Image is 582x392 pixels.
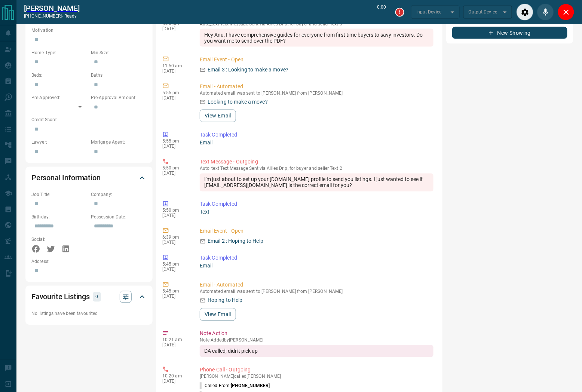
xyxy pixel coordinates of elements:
p: Text Message Sent via Allies Drip, for buyer and seller Text 2 [200,166,434,171]
p: [DATE] [162,144,189,149]
p: Email - Automated [200,83,434,91]
p: Task Completed [200,131,434,139]
p: [DATE] [162,213,189,218]
p: Email Event - Open [200,227,434,235]
p: [PHONE_NUMBER] - [24,13,80,19]
p: 5:55 pm [162,139,189,144]
p: Task Completed [200,200,434,208]
span: [PHONE_NUMBER] [231,383,270,389]
p: [DATE] [162,68,189,74]
p: [DATE] [162,294,189,299]
p: No listings have been favourited [31,310,147,317]
p: Email Event - Open [200,56,434,64]
p: Note Action [200,330,434,338]
p: Email [200,262,434,270]
p: Email 2 : Hoping to Help [208,238,263,245]
p: Job Title: [31,192,87,198]
a: [PERSON_NAME] [24,4,80,13]
p: Note Added by [PERSON_NAME] [200,338,434,343]
p: Called From: [200,383,270,389]
p: Min Size: [91,49,147,56]
button: New Showing [452,27,567,39]
p: 5:55 pm [162,90,189,95]
p: [DATE] [162,95,189,101]
p: Looking to make a move? [208,98,268,106]
p: Hoping to Help [208,297,243,304]
p: Automated email was sent to [PERSON_NAME] from [PERSON_NAME] [200,289,434,294]
p: Lawyer: [31,139,87,146]
p: Text [200,208,434,216]
p: 5:50 pm [162,208,189,213]
p: Motivation: [31,27,147,34]
p: [PERSON_NAME] called [PERSON_NAME] [200,374,434,379]
div: Hey Anu, I have comprehensive guides for everyone from first time buyers to savy investors. Do yo... [200,29,434,47]
p: Text Message - Outgoing [200,158,434,166]
p: Beds: [31,72,87,79]
p: Credit Score: [31,117,147,123]
p: 0 [95,293,99,301]
p: 10:20 am [162,374,189,379]
p: [DATE] [162,379,189,384]
button: View Email [200,110,236,122]
p: [DATE] [162,343,189,348]
p: Possession Date: [91,214,147,221]
p: Pre-Approval Amount: [91,94,147,101]
p: 5:50 pm [162,166,189,171]
p: Email [200,139,434,147]
p: Phone Call - Outgoing [200,366,434,374]
button: View Email [200,308,236,321]
p: Email 3 : Looking to make a move? [208,66,288,74]
p: [DATE] [162,267,189,272]
p: 5:45 pm [162,262,189,267]
span: ready [64,13,77,19]
p: Automated email was sent to [PERSON_NAME] from [PERSON_NAME] [200,91,434,96]
p: Baths: [91,72,147,79]
div: Audio Settings [517,4,533,21]
p: 11:50 am [162,63,189,68]
div: Close [558,4,575,21]
span: auto_text [200,166,219,171]
p: Company: [91,192,147,198]
p: Mortgage Agent: [91,139,147,146]
p: 10:21 am [162,337,189,343]
div: DA called, didn't pick up [200,345,434,357]
p: Social: [31,236,87,243]
p: 0:00 [377,4,386,21]
p: Email - Automated [200,281,434,289]
p: [DATE] [162,240,189,245]
div: Favourite Listings0 [31,288,147,306]
div: I'm just about to set up your [DOMAIN_NAME] profile to send you listings. I just wanted to see if... [200,174,434,192]
h2: Personal Information [31,172,101,184]
p: Home Type: [31,49,87,56]
p: Pre-Approved: [31,94,87,101]
p: Task Completed [200,254,434,262]
p: [DATE] [162,26,189,31]
div: Personal Information [31,169,147,187]
h2: Favourite Listings [31,291,90,303]
p: Address: [31,258,147,265]
p: [DATE] [162,171,189,176]
p: 5:45 pm [162,289,189,294]
p: 6:39 pm [162,235,189,240]
div: Mute [537,4,554,21]
p: Birthday: [31,214,87,221]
